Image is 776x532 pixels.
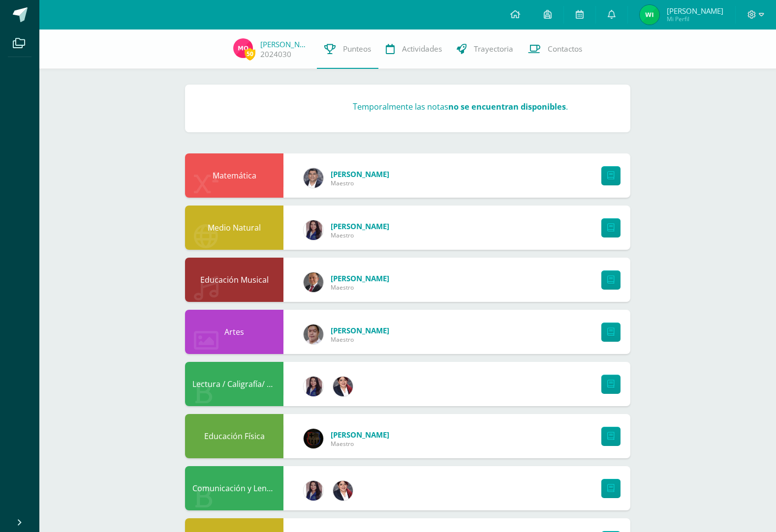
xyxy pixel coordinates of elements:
img: d18583f628603d57860eb4b0b8af8fb0.png [304,325,323,344]
span: Maestro [331,179,389,187]
a: Contactos [521,30,590,69]
span: Punteos [343,44,371,54]
div: Matemática [185,153,283,198]
a: [PERSON_NAME] [331,221,389,231]
div: Artes [185,310,283,354]
span: Contactos [548,44,582,54]
a: Actividades [378,30,449,69]
img: 125304a1500b1c2eae0d7e9c77ee8661.png [233,38,253,58]
img: 34c066483de3436fb16ecbddb5a7a49d.png [304,377,323,396]
a: [PERSON_NAME] [331,430,389,440]
div: Educación Física [185,414,283,458]
img: b27d92775f9ade68c21d9701794025f0.png [304,168,323,188]
span: Maestro [331,440,389,448]
span: Maestro [331,231,389,239]
span: Maestro [331,335,389,344]
span: [PERSON_NAME] [667,6,723,16]
a: [PERSON_NAME] [331,169,389,179]
div: Educación Musical [185,258,283,302]
a: [PERSON_NAME] [260,39,310,49]
a: Punteos [317,30,378,69]
strong: no se encuentran disponibles [448,101,566,112]
a: 2024030 [260,49,291,59]
a: [PERSON_NAME] [331,273,389,283]
div: Lectura / Caligrafía/ Ortografía [185,362,283,406]
a: [PERSON_NAME] [331,325,389,335]
span: Maestro [331,283,389,292]
img: ba704c304e538f60c1f7bf22f91fe702.png [304,272,323,292]
a: Trayectoria [449,30,521,69]
img: 064ca3ecf34b7107bc09b07ea156e09a.png [304,429,323,448]
div: Medio Natural [185,206,283,250]
img: fd9b371ca2f9f93a57fbc76a5c55b77e.png [333,377,353,396]
img: 34c066483de3436fb16ecbddb5a7a49d.png [304,481,323,501]
img: fd9b371ca2f9f93a57fbc76a5c55b77e.png [333,481,353,501]
span: Mi Perfil [667,15,723,23]
img: 34c066483de3436fb16ecbddb5a7a49d.png [304,220,323,240]
span: Actividades [402,44,442,54]
div: Comunicación y Lenguaje [185,466,283,510]
span: Trayectoria [474,44,513,54]
span: 50 [245,48,255,60]
h3: Temporalmente las notas . [353,101,568,112]
img: f0a50efb8721fa2ab10c1680b30ed47f.png [640,5,659,25]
